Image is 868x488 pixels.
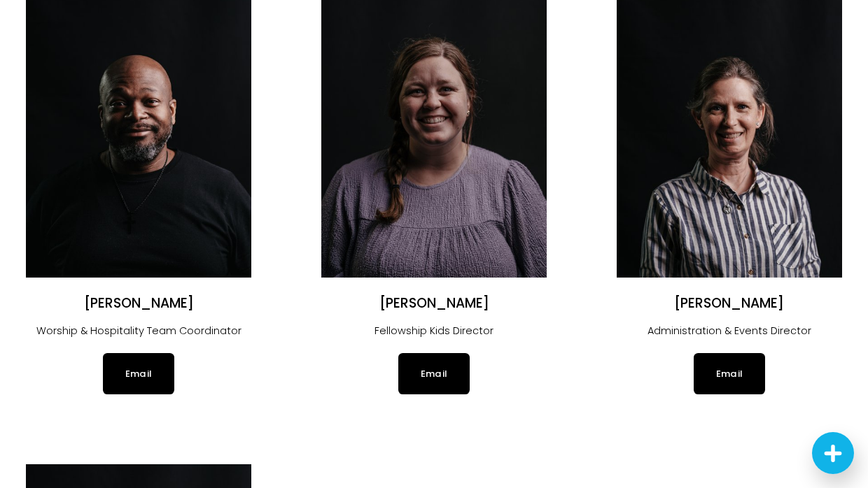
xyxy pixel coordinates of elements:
h2: [PERSON_NAME] [321,295,547,313]
a: Email [103,353,174,394]
p: Fellowship Kids Director [321,322,547,340]
h2: [PERSON_NAME] [617,295,842,313]
a: Email [398,353,470,394]
a: Email [694,353,765,394]
p: Worship & Hospitality Team Coordinator [26,322,251,340]
p: Administration & Events Director [617,322,842,340]
h2: [PERSON_NAME] [26,295,251,313]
